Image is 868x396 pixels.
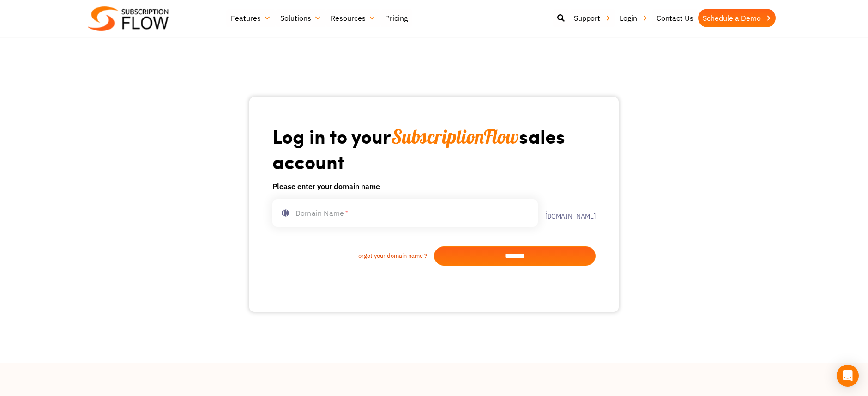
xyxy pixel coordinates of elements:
[837,365,859,387] div: Open Intercom Messenger
[272,251,434,261] a: Forgot your domain name ?
[226,9,276,27] a: Features
[569,9,615,27] a: Support
[615,9,652,27] a: Login
[326,9,380,27] a: Resources
[272,124,596,173] h1: Log in to your sales account
[276,9,326,27] a: Solutions
[538,207,596,219] label: .[DOMAIN_NAME]
[88,6,169,31] img: Subscriptionflow
[380,9,412,27] a: Pricing
[652,9,698,27] a: Contact Us
[698,9,776,27] a: Schedule a Demo
[272,181,596,192] h6: Please enter your domain name
[391,124,519,149] span: SubscriptionFlow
